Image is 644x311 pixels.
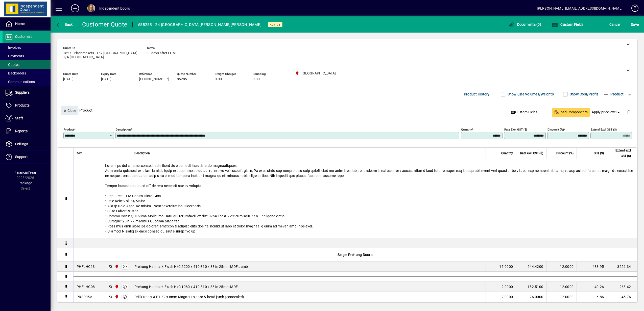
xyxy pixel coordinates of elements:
span: Back [56,22,73,27]
a: Home [3,18,51,30]
div: Customer Quote [82,20,128,29]
a: Staff [3,112,51,125]
div: 26.0000 [519,294,543,299]
a: Products [3,99,51,112]
app-page-header-button: Close [60,108,79,113]
button: Save [630,20,640,29]
span: [DATE] [101,77,111,81]
div: Single Prehung Doors: [74,248,637,261]
span: Product History [464,90,490,98]
mat-label: Description [116,128,131,131]
span: 0.00 [253,77,260,81]
button: Documents (0) [507,20,542,29]
span: Christchurch [113,284,119,290]
span: 30 days after EOM [147,51,176,55]
span: Quotes [5,63,19,67]
div: 152.5100 [519,284,543,289]
span: Financial Year [14,170,36,174]
span: Backorders [5,71,26,75]
span: Load Components [554,110,588,115]
a: Knowledge Base [628,1,638,17]
span: 85285 [177,77,187,81]
span: Payments [5,54,24,58]
span: Active [270,23,280,26]
a: Communications [3,77,51,86]
div: [PERSON_NAME] [EMAIL_ADDRESS][DOMAIN_NAME] [537,4,623,12]
mat-label: Discount (%) [547,128,564,131]
div: PREP05A [77,294,92,299]
div: PHFLHC13 [77,264,95,269]
span: Custom Fields [552,22,584,27]
mat-label: Extend excl GST ($) [591,128,617,131]
span: Support [15,155,28,159]
div: Independent Doors [99,4,130,12]
td: 12.0000 [546,282,577,292]
span: Reports [15,129,28,133]
td: 45.76 [607,292,637,302]
span: [PHONE_NUMBER] [139,77,169,81]
td: 40.26 [577,282,607,292]
a: Support [3,151,51,163]
span: Documents (0) [508,22,541,27]
span: Drill Supply & Fit 22 x 8mm Magnet to door & head jamb (concealed) [134,294,244,299]
span: Quantity [501,150,513,156]
td: 268.42 [607,282,637,292]
span: Suppliers [15,90,30,94]
button: Custom Fields [509,108,540,117]
span: Home [15,22,25,26]
span: Rate excl GST ($) [520,150,543,156]
span: 15.0000 [499,264,513,269]
span: Products [15,103,30,107]
span: Close [63,107,76,115]
label: Show Line Volumes/Weights [507,92,554,97]
span: Communications [5,80,35,84]
span: Prehung Hallmark Flush H/C 1980 x 410-810 x 38 in 25mm MDF [134,284,238,289]
div: 244.4200 [519,264,543,269]
a: Invoices [3,43,51,52]
span: S [631,22,633,27]
span: Custom Fields [511,110,538,115]
button: Profile [83,4,99,13]
span: Item [77,150,83,156]
span: Customers [15,35,32,39]
a: Reports [3,125,51,138]
span: Description [134,150,150,156]
button: Load Components [552,108,590,117]
span: Package [18,181,32,185]
div: Product [57,101,637,119]
a: Suppliers [3,86,51,99]
mat-label: Rate excl GST ($) [504,128,527,131]
td: 12.0000 [546,292,577,302]
a: Quotes [3,60,51,69]
span: 2.0000 [502,294,513,299]
td: 3226.34 [607,262,637,272]
mat-label: Quantity [461,128,472,131]
button: Delete [623,106,635,118]
button: Apply price level [590,108,623,117]
span: 0.00 [215,77,222,81]
a: Settings [3,138,51,150]
span: Product [603,90,624,98]
span: Christchurch [113,264,119,269]
span: Prehung Hallmark Flush H/C 2200 x 410-810 x 38 in 25mm MDF Jamb [134,264,248,269]
span: GST ($) [594,150,604,156]
app-page-header-button: Delete [623,110,635,114]
button: Product History [462,90,492,99]
span: Extend excl GST ($) [610,148,631,159]
span: 1627 - Placemakers - 167 [GEOGRAPHIC_DATA] T/A [GEOGRAPHIC_DATA] [63,51,139,59]
button: Product [601,90,626,99]
span: Apply price level [592,110,621,115]
span: Staff [15,116,23,120]
span: [DATE] [63,77,74,81]
a: Payments [3,52,51,60]
button: Close [61,106,78,115]
td: 12.0000 [546,262,577,272]
label: Show Cost/Profit [569,92,598,97]
td: 6.86 [577,292,607,302]
span: 2.0000 [502,284,513,289]
mat-label: Product [64,128,74,131]
app-page-header-button: Back [51,20,78,29]
button: Custom Fields [551,20,585,29]
span: Discount (%) [556,150,574,156]
span: ave [631,20,639,29]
